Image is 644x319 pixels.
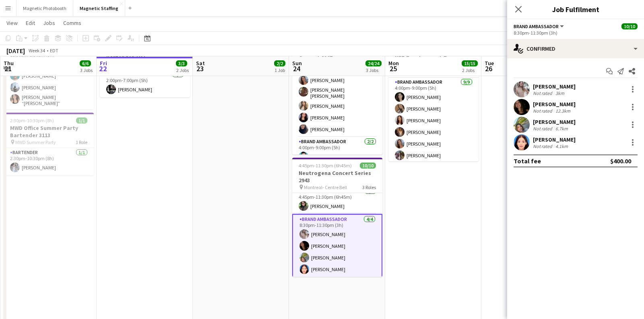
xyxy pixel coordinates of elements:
[3,18,21,28] a: View
[388,78,479,198] app-card-role: Brand Ambassador9/94:00pm-9:00pm (5h)[PERSON_NAME][PERSON_NAME][PERSON_NAME][PERSON_NAME][PERSON_...
[514,30,638,36] div: 8:30pm-11:30pm (3h)
[40,18,58,28] a: Jobs
[2,64,14,73] span: 21
[292,158,382,277] app-job-card: 4:45pm-11:30pm (6h45m)10/10Neutrogena Concert Series 2943 Montreal- Centre Bell3 Roles[PERSON_NAM...
[76,117,87,123] span: 1/1
[533,118,576,126] div: [PERSON_NAME]
[514,23,565,29] button: Brand Ambassador
[621,23,638,29] span: 10/10
[176,60,187,66] span: 3/3
[388,42,479,161] app-job-card: 4:00pm-9:00pm (5h)12/12YZD Development Oasis Concert 2967 [GEOGRAPHIC_DATA]3 RolesBrand Ambassado...
[292,60,302,67] span: Sun
[554,108,572,114] div: 12.3km
[292,137,382,176] app-card-role: Brand Ambassador2/24:00pm-9:00pm (5h)[PERSON_NAME]
[275,67,285,73] div: 1 Job
[292,35,382,154] app-job-card: 4:00pm-9:00pm (5h)12/12YZD Development Oasis Concert 2967 [GEOGRAPHIC_DATA]3 Roles[PERSON_NAME][P...
[610,157,631,165] div: $400.00
[27,47,47,54] span: Week 34
[23,18,38,28] a: Edit
[60,18,85,28] a: Comms
[17,0,73,16] button: Magnetic Photobooth
[63,19,81,27] span: Comms
[292,214,382,278] app-card-role: Brand Ambassador4/48:30pm-11:30pm (3h)[PERSON_NAME][PERSON_NAME][PERSON_NAME][PERSON_NAME]
[360,163,376,169] span: 10/10
[388,60,399,67] span: Mon
[195,64,205,73] span: 23
[6,47,25,55] div: [DATE]
[362,184,376,190] span: 3 Roles
[4,60,14,67] span: Thu
[507,39,644,58] div: Confirmed
[43,19,55,27] span: Jobs
[533,136,576,143] div: [PERSON_NAME]
[80,67,93,73] div: 3 Jobs
[6,19,18,27] span: View
[462,60,478,66] span: 15/15
[554,126,570,132] div: 6.7km
[304,184,347,190] span: Montreal- Centre Bell
[100,70,190,97] app-card-role: Brand Ambassador1/12:00pm-7:00pm (5h)[PERSON_NAME]
[4,45,94,109] app-card-role: Brand Ambassador4/411:30am-2:30pm (3h)[PERSON_NAME][PERSON_NAME][PERSON_NAME][PERSON_NAME] “[PERS...
[76,139,87,145] span: 1 Role
[292,187,382,214] app-card-role: Team Lead1/14:45pm-11:30pm (6h45m)[PERSON_NAME]
[4,124,94,139] h3: MWD Office Summer Party Bartender 3113
[554,143,570,149] div: 4.1km
[533,143,554,149] div: Not rated
[176,67,189,73] div: 2 Jobs
[4,113,94,175] app-job-card: 2:30pm-10:30pm (8h)1/1MWD Office Summer Party Bartender 3113 MWD Summer Party1 RoleBartender1/12:...
[533,126,554,132] div: Not rated
[483,64,494,73] span: 26
[485,60,494,67] span: Tue
[26,19,35,27] span: Edit
[50,47,58,54] div: EDT
[196,60,205,67] span: Sat
[4,148,94,175] app-card-role: Bartender1/12:30pm-10:30pm (8h)[PERSON_NAME]
[15,139,56,145] span: MWD Summer Party
[99,64,107,73] span: 22
[514,23,559,29] span: Brand Ambassador
[365,60,382,66] span: 24/24
[291,64,302,73] span: 24
[292,169,382,184] h3: Neutrogena Concert Series 2943
[554,90,566,96] div: 3km
[462,67,477,73] div: 2 Jobs
[274,60,285,66] span: 2/2
[299,163,352,169] span: 4:45pm-11:30pm (6h45m)
[366,67,381,73] div: 3 Jobs
[533,101,576,108] div: [PERSON_NAME]
[533,108,554,114] div: Not rated
[80,60,91,66] span: 6/6
[387,64,399,73] span: 25
[100,60,107,67] span: Fri
[514,157,541,165] div: Total fee
[73,0,125,16] button: Magnetic Staffing
[507,4,644,14] h3: Job Fulfilment
[533,90,554,96] div: Not rated
[533,83,576,90] div: [PERSON_NAME]
[10,117,54,123] span: 2:30pm-10:30pm (8h)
